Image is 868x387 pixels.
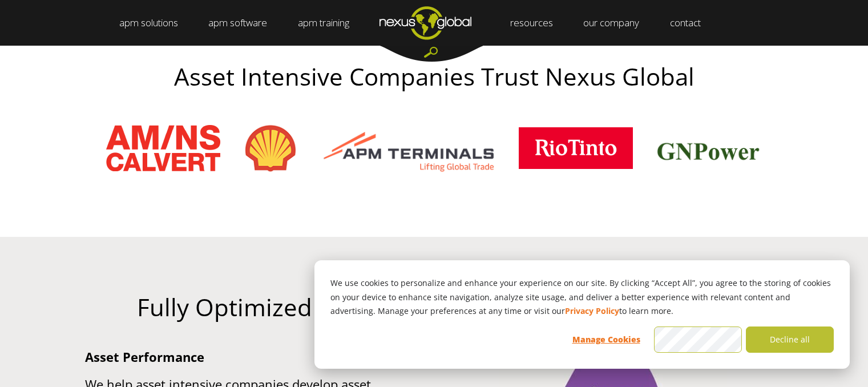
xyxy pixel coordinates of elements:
h2: Fully Optimized Equipment Powers Your Bottom Line [76,294,792,320]
img: amns_logo [106,125,220,171]
p: We use cookies to personalize and enhance your experience on our site. By clicking “Accept All”, ... [330,276,834,319]
a: Privacy Policy [565,304,619,319]
img: rio_tinto [519,127,633,169]
img: client_logos_gnpower [656,123,762,174]
h2: Asset Intensive Companies Trust Nexus Global [63,63,805,90]
p: Asset Performance [85,349,426,364]
button: Manage Cookies [562,326,650,353]
button: Decline all [746,326,834,353]
img: shell-logo [243,123,298,174]
img: apm-terminals-logo [321,123,496,174]
button: Accept all [654,326,742,353]
div: Cookie banner [314,260,850,369]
